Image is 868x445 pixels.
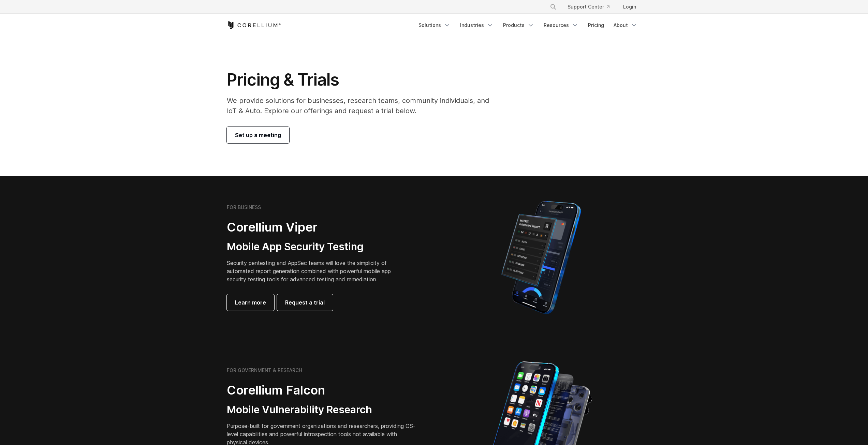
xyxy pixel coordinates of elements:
[227,204,261,210] h6: FOR BUSINESS
[227,240,401,253] h3: Mobile App Security Testing
[618,1,642,13] a: Login
[227,367,302,373] h6: FOR GOVERNMENT & RESEARCH
[235,131,281,139] span: Set up a meeting
[542,1,642,13] div: Navigation Menu
[414,19,642,31] div: Navigation Menu
[227,259,401,283] p: Security pentesting and AppSec teams will love the simplicity of automated report generation comb...
[609,19,642,31] a: About
[414,19,455,31] a: Solutions
[547,1,559,13] button: Search
[277,294,333,311] a: Request a trial
[227,95,499,116] p: We provide solutions for businesses, research teams, community individuals, and IoT & Auto. Explo...
[227,70,499,90] h1: Pricing & Trials
[285,298,325,307] span: Request a trial
[227,403,418,416] h3: Mobile Vulnerability Research
[456,19,498,31] a: Industries
[490,198,592,317] img: Corellium MATRIX automated report on iPhone showing app vulnerability test results across securit...
[540,19,583,31] a: Resources
[227,127,289,143] a: Set up a meeting
[227,294,274,311] a: Learn more
[562,1,615,13] a: Support Center
[227,220,401,235] h2: Corellium Viper
[499,19,538,31] a: Products
[227,21,281,29] a: Corellium Home
[235,298,266,307] span: Learn more
[227,383,418,398] h2: Corellium Falcon
[584,19,608,31] a: Pricing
